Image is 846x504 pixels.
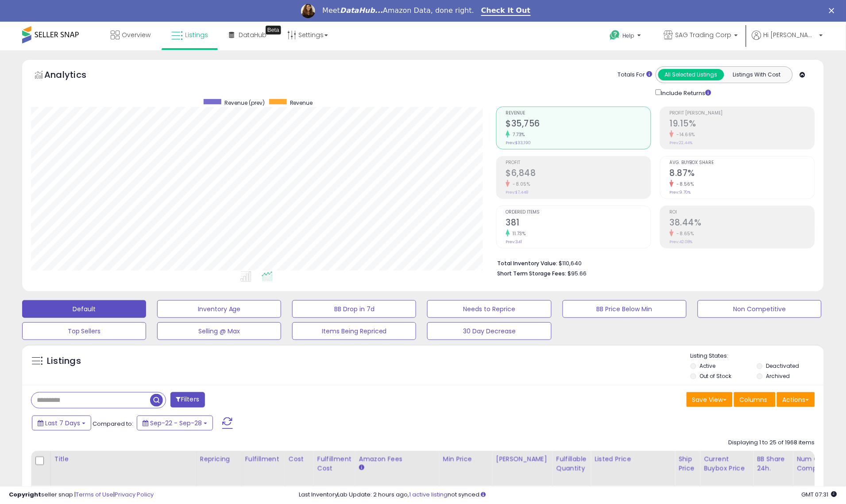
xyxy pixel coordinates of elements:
small: Amazon Fees. [359,464,364,472]
span: Revenue (prev) [224,99,265,107]
div: Min Price [443,454,489,464]
div: Title [54,454,193,464]
span: Avg. Buybox Share [670,160,815,165]
i: DataHub... [340,6,383,15]
a: Help [603,23,650,50]
div: Repricing [200,454,238,464]
h2: $35,756 [506,118,651,130]
span: Revenue [290,99,313,107]
h5: Analytics [44,69,104,83]
span: Help [623,32,635,39]
div: Num of Comp. [797,454,829,473]
div: BB Share 24h. [757,454,789,473]
button: Top Sellers [22,322,146,340]
div: [PERSON_NAME] [496,454,549,464]
div: Ship Price [679,454,696,473]
label: Out of Stock [699,372,732,380]
h2: 381 [506,218,651,229]
button: Items Being Repriced [292,322,416,340]
button: BB Drop in 7d [292,300,416,318]
button: Columns [734,392,776,407]
h2: 38.44% [670,218,815,229]
img: Profile image for Georgie [301,4,315,18]
a: DataHub [222,22,273,48]
div: Cost [289,454,310,464]
div: Close [829,8,838,13]
div: Displaying 1 to 25 of 1968 items [729,439,815,447]
span: Compared to: [93,420,133,428]
button: Listings With Cost [724,69,790,80]
div: Totals For [618,71,653,79]
button: Inventory Age [157,300,281,318]
span: Profit [506,160,651,165]
a: SAG Trading Corp [657,22,745,50]
button: 30 Day Decrease [427,322,551,340]
small: Prev: $7,448 [506,190,529,195]
a: Listings [165,22,215,48]
b: Total Inventory Value: [498,260,558,267]
h5: Listings [47,355,81,367]
button: BB Price Below Min [563,300,687,318]
small: Prev: 22.44% [670,140,693,145]
small: 11.73% [510,230,526,237]
span: Hi [PERSON_NAME] [764,31,817,39]
span: Overview [122,31,151,39]
span: 2025-10-6 07:31 GMT [802,491,837,499]
small: -14.66% [674,131,695,138]
span: ROI [670,210,815,215]
div: Meet Amazon Data, done right. [322,6,474,15]
span: Ordered Items [506,210,651,215]
label: Archived [766,372,790,380]
h2: 8.87% [670,168,815,180]
a: Overview [104,22,157,48]
a: Check It Out [481,6,531,16]
div: seller snap | | [9,491,154,500]
span: Last 7 Days [45,419,80,428]
a: Hi [PERSON_NAME] [752,31,823,50]
button: Default [22,300,146,318]
a: Terms of Use [76,491,113,499]
button: Save View [687,392,733,407]
span: $95.66 [568,269,587,278]
button: Non Competitive [698,300,822,318]
a: 1 active listing [409,491,448,499]
a: Privacy Policy [115,491,154,499]
small: -8.05% [510,181,530,187]
label: Deactivated [766,362,800,370]
button: Filters [170,392,205,408]
div: Include Returns [649,88,722,97]
span: Profit [PERSON_NAME] [670,111,815,116]
button: Needs to Reprice [427,300,551,318]
h2: 19.15% [670,118,815,130]
span: DataHub [239,31,267,39]
span: SAG Trading Corp [676,31,732,39]
p: Listing States: [691,352,824,360]
i: Get Help [610,30,621,41]
span: Sep-22 - Sep-28 [150,419,202,428]
button: All Selected Listings [658,69,724,80]
strong: Copyright [9,491,41,499]
small: 7.73% [510,131,525,138]
small: Prev: $33,190 [506,140,531,145]
div: Fulfillment [245,454,281,464]
div: Current Buybox Price [704,454,749,473]
div: Tooltip anchor [266,26,281,34]
button: Sep-22 - Sep-28 [137,416,213,431]
small: -8.65% [674,230,694,237]
button: Last 7 Days [32,416,91,431]
div: Amazon Fees [359,454,436,464]
span: Columns [740,395,768,404]
a: Settings [281,22,335,48]
button: Selling @ Max [157,322,281,340]
small: -8.56% [674,181,694,187]
small: Prev: 9.70% [670,190,691,195]
li: $110,640 [498,257,808,268]
div: Listed Price [595,454,671,464]
button: Actions [777,392,815,407]
span: Listings [185,31,208,39]
small: Prev: 341 [506,239,522,244]
div: Fulfillable Quantity [556,454,587,473]
h2: $6,848 [506,168,651,180]
label: Active [699,362,716,370]
span: Revenue [506,111,651,116]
